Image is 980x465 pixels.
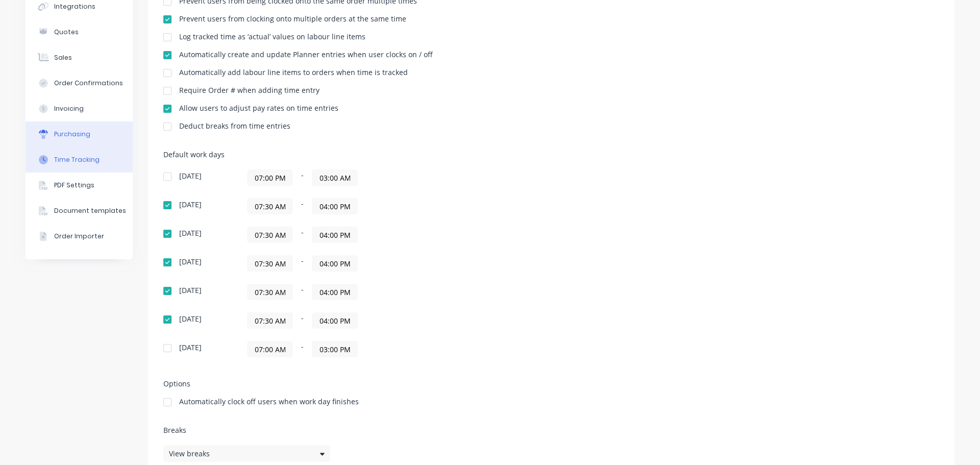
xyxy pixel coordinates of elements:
input: Start [248,341,292,357]
div: [DATE] [179,287,202,294]
div: Prevent users from clocking onto multiple orders at the same time [179,15,406,22]
input: Finish [312,256,357,271]
div: - [247,312,502,329]
div: Purchasing [54,130,90,139]
div: Order Importer [54,232,104,241]
button: Quotes [26,19,133,45]
div: Deduct breaks from time entries [179,123,290,130]
div: Document templates [54,206,126,215]
h5: Options [163,380,939,388]
h5: Breaks [163,426,939,435]
input: Start [248,284,292,300]
div: Invoicing [54,104,84,113]
input: Finish [312,341,357,357]
div: - [247,341,502,357]
div: Order Confirmations [54,79,123,88]
div: - [247,169,502,186]
input: Finish [312,199,357,214]
input: Start [248,199,292,214]
button: Sales [26,45,133,70]
div: - [247,227,502,243]
div: Require Order # when adding time entry [179,87,320,94]
div: Sales [54,53,72,62]
button: Order Importer [26,224,133,249]
input: Start [248,256,292,271]
div: Time Tracking [54,155,100,164]
button: Order Confirmations [26,70,133,96]
div: Log tracked time as ‘actual’ values on labour line items [179,33,365,40]
input: Finish [312,313,357,328]
div: [DATE] [179,315,202,323]
input: Finish [312,227,357,242]
div: [DATE] [179,258,202,265]
div: Automatically create and update Planner entries when user clocks on / off [179,51,433,58]
input: Start [248,227,292,242]
span: View breaks [169,448,210,459]
button: Purchasing [26,121,133,147]
div: Allow users to adjust pay rates on time entries [179,105,338,112]
div: Quotes [54,28,79,37]
button: Document templates [26,198,133,224]
div: Integrations [54,2,95,11]
div: PDF Settings [54,181,94,190]
div: [DATE] [179,201,202,208]
div: - [247,255,502,272]
div: [DATE] [179,230,202,237]
input: Finish [312,170,357,185]
div: [DATE] [179,344,202,351]
input: Finish [312,284,357,300]
input: Start [248,313,292,328]
div: [DATE] [179,173,202,180]
div: - [247,198,502,214]
button: Invoicing [26,96,133,121]
input: Start [248,170,292,185]
div: Automatically add labour line items to orders when time is tracked [179,69,408,76]
div: Automatically clock off users when work day finishes [179,398,359,405]
h5: Default work days [163,151,939,159]
button: Time Tracking [26,147,133,173]
button: PDF Settings [26,173,133,198]
div: - [247,284,502,300]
